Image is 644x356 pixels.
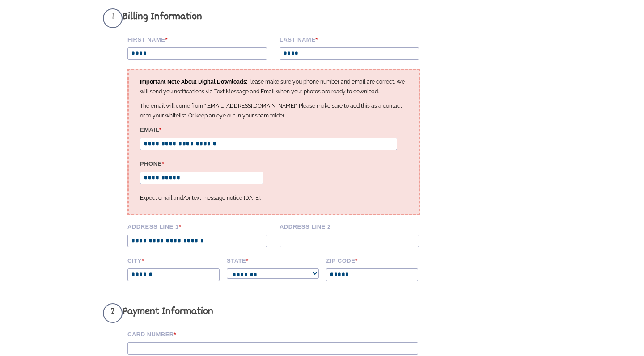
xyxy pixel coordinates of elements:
label: First Name [127,35,273,43]
label: Address Line 1 [127,222,273,230]
p: Expect email and/or text message notice [DATE]. [140,193,407,203]
p: The email will come from "[EMAIL_ADDRESS][DOMAIN_NAME]". Please make sure to add this as a contac... [140,101,407,121]
label: Zip code [326,256,419,264]
label: Email [140,125,407,133]
label: Card Number [127,330,432,338]
label: City [127,256,220,264]
strong: Important Note About Digital Downloads: [140,79,247,85]
span: 2 [103,303,123,323]
span: 1 [103,8,123,28]
label: Address Line 2 [280,222,425,230]
h3: Billing Information [103,8,432,28]
label: State [227,256,320,264]
p: Please make sure you phone number and email are correct. We will send you notifications via Text ... [140,77,407,96]
label: Last name [280,35,425,43]
label: Phone [140,159,268,167]
h3: Payment Information [103,303,432,323]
